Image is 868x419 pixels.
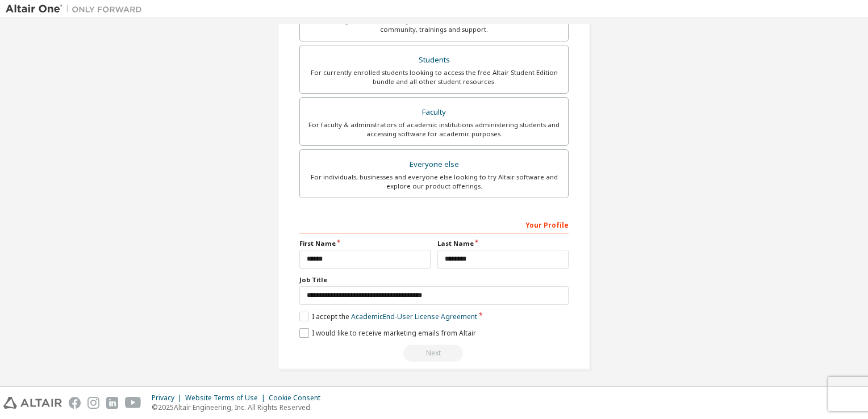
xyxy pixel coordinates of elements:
a: Academic End-User License Agreement [351,312,477,321]
div: For existing customers looking to access software downloads, HPC resources, community, trainings ... [307,16,561,34]
div: For individuals, businesses and everyone else looking to try Altair software and explore our prod... [307,173,561,191]
div: Cookie Consent [269,393,327,403]
img: youtube.svg [125,397,141,409]
img: instagram.svg [87,397,99,409]
div: Privacy [152,393,185,403]
img: linkedin.svg [106,397,118,409]
label: I would like to receive marketing emails from Altair [299,328,476,338]
label: First Name [299,239,431,248]
p: © 2025 Altair Engineering, Inc. All Rights Reserved. [152,403,327,412]
div: Website Terms of Use [185,393,269,403]
div: Your Profile [299,215,569,233]
label: Last Name [437,239,569,248]
div: Provide a valid email to continue [299,345,569,362]
img: altair_logo.svg [3,397,62,409]
label: I accept the [299,312,477,321]
img: Altair One [6,3,148,15]
div: Faculty [307,104,561,120]
div: Students [307,52,561,68]
div: For faculty & administrators of academic institutions administering students and accessing softwa... [307,120,561,139]
label: Job Title [299,275,569,284]
img: facebook.svg [69,397,81,409]
div: For currently enrolled students looking to access the free Altair Student Edition bundle and all ... [307,68,561,86]
div: Everyone else [307,157,561,173]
